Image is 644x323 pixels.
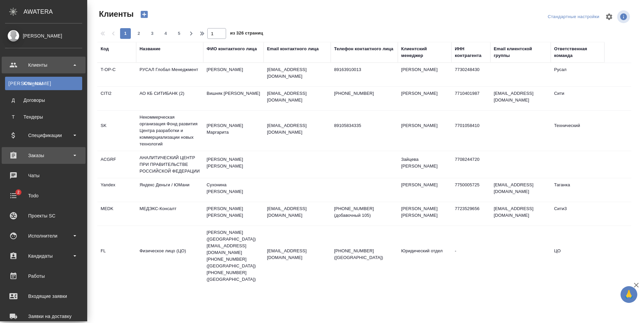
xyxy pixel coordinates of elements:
[203,153,264,176] td: [PERSON_NAME] [PERSON_NAME]
[5,231,82,241] div: Исполнители
[136,151,203,178] td: АНАЛИТИЧЕСКИЙ ЦЕНТР ПРИ ПРАВИТЕЛЬСТВЕ РОССИЙСКОЙ ФЕДЕРАЦИИ
[398,87,451,110] td: [PERSON_NAME]
[398,178,451,202] td: [PERSON_NAME]
[623,287,635,302] span: 🙏
[203,202,264,225] td: [PERSON_NAME] [PERSON_NAME]
[136,202,203,225] td: МЕДЭКС-Консалт
[451,63,490,86] td: 7730248430
[8,80,79,87] div: Клиенты
[136,178,203,202] td: Яндекс Деньги / ЮМани
[267,248,327,261] p: [EMAIL_ADDRESS][DOMAIN_NAME]
[8,97,79,104] div: Договоры
[136,63,203,86] td: РУСАЛ Глобал Менеджмент
[398,153,451,176] td: Зайцева [PERSON_NAME]
[160,28,171,39] button: 4
[2,207,86,224] a: Проекты SC
[97,119,136,142] td: SK
[455,46,487,59] div: ИНН контрагента
[601,9,617,25] span: Настроить таблицу
[490,87,551,110] td: [EMAIL_ADDRESS][DOMAIN_NAME]
[551,178,604,202] td: Таганка
[398,63,451,86] td: [PERSON_NAME]
[5,150,82,160] div: Заказы
[451,87,490,110] td: 7710401987
[451,178,490,202] td: 7750005725
[551,119,604,142] td: Технический
[5,291,82,301] div: Входящие заявки
[5,251,82,261] div: Кандидаты
[97,244,136,268] td: FL
[97,178,136,202] td: Yandex
[5,311,82,321] div: Заявки на доставку
[267,205,327,219] p: [EMAIL_ADDRESS][DOMAIN_NAME]
[451,153,490,176] td: 7708244720
[334,90,394,97] p: [PHONE_NUMBER]
[136,9,152,20] button: Создать
[334,66,394,73] p: 89163910013
[136,111,203,151] td: Некоммерческая организация Фонд развития Центра разработки и коммерциализации новых технологий
[13,189,23,196] span: 2
[490,202,551,225] td: [EMAIL_ADDRESS][DOMAIN_NAME]
[174,30,184,37] span: 5
[494,46,547,59] div: Email клиентской группы
[546,12,601,22] div: split button
[2,187,86,204] a: 2Todo
[334,248,394,261] p: [PHONE_NUMBER] ([GEOGRAPHIC_DATA])
[101,46,109,52] div: Код
[621,286,637,303] button: 🙏
[203,178,264,202] td: Сухонина [PERSON_NAME]
[160,30,171,37] span: 4
[5,77,82,90] a: [PERSON_NAME]Клиенты
[97,153,136,176] td: ACGRF
[398,202,451,225] td: [PERSON_NAME] [PERSON_NAME]
[230,29,263,39] span: из 326 страниц
[97,63,136,86] td: T-OP-C
[97,87,136,110] td: CITI2
[5,130,82,140] div: Спецификации
[398,119,451,142] td: [PERSON_NAME]
[2,288,86,305] a: Входящие заявки
[2,167,86,184] a: Чаты
[5,60,82,70] div: Клиенты
[174,28,184,39] button: 5
[147,28,158,39] button: 3
[451,119,490,142] td: 7701058410
[401,46,448,59] div: Клиентский менеджер
[5,93,82,107] a: ДДоговоры
[203,119,264,142] td: [PERSON_NAME] Маргарита
[267,122,327,136] p: [EMAIL_ADDRESS][DOMAIN_NAME]
[398,244,451,268] td: Юридический отдел
[207,46,257,52] div: ФИО контактного лица
[617,10,631,23] span: Посмотреть информацию
[551,244,604,268] td: ЦО
[203,87,264,110] td: Вишняк [PERSON_NAME]
[2,268,86,284] a: Работы
[97,202,136,225] td: MEDK
[133,28,144,39] button: 2
[5,171,82,181] div: Чаты
[267,46,319,52] div: Email контактного лица
[5,191,82,201] div: Todo
[334,122,394,129] p: 89105834335
[267,90,327,104] p: [EMAIL_ADDRESS][DOMAIN_NAME]
[136,87,203,110] td: АО КБ СИТИБАНК (2)
[133,30,144,37] span: 2
[267,66,327,80] p: [EMAIL_ADDRESS][DOMAIN_NAME]
[203,226,264,286] td: [PERSON_NAME] ([GEOGRAPHIC_DATA]) [EMAIL_ADDRESS][DOMAIN_NAME] [PHONE_NUMBER] ([GEOGRAPHIC_DATA])...
[334,205,394,219] p: [PHONE_NUMBER] (добавочный 105)
[551,202,604,225] td: Сити3
[551,63,604,86] td: Русал
[203,63,264,86] td: [PERSON_NAME]
[554,46,601,59] div: Ответственная команда
[147,30,158,37] span: 3
[140,46,160,52] div: Название
[334,46,393,52] div: Телефон контактного лица
[5,32,82,40] div: [PERSON_NAME]
[490,178,551,202] td: [EMAIL_ADDRESS][DOMAIN_NAME]
[8,114,79,120] div: Тендеры
[5,110,82,124] a: ТТендеры
[451,202,490,225] td: 7723529656
[23,5,87,18] div: AWATERA
[451,244,490,268] td: -
[97,9,133,19] span: Клиенты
